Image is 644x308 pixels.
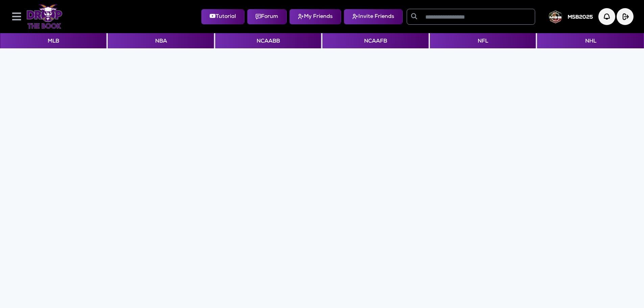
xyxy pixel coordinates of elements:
button: NBA [108,33,214,48]
img: User [549,10,562,23]
img: Logo [26,4,63,29]
button: Invite Friends [344,9,403,24]
button: My Friends [289,9,341,24]
button: NCAABB [215,33,321,48]
button: Forum [247,9,287,24]
button: NFL [430,33,536,48]
button: Tutorial [201,9,244,24]
img: Notification [598,8,615,25]
button: NHL [537,33,644,48]
button: NCAAFB [323,33,428,48]
h5: MSB2025 [568,15,593,21]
